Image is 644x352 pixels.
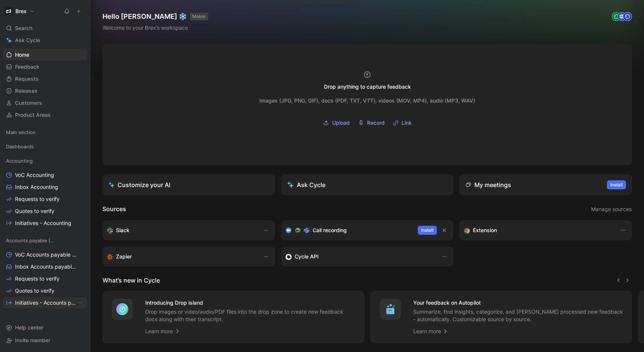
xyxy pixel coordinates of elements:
span: Accounts payable (AP) [6,237,56,244]
span: Customers [15,99,42,107]
a: Initiatives - Accounts payable (AP)View actions [3,297,87,308]
p: Drop images or video/audio/PDF files into the drop zone to create new feedback docs along with th... [145,308,355,323]
h2: Sources [102,204,126,214]
span: Feedback [15,63,39,71]
span: Record [367,118,385,127]
div: Sync customers & send feedback from custom sources. Get inspired by our favorite use case [286,252,434,261]
div: Accounts payable (AP)VoC Accounts payable (AP)Inbox Accounts payable (AP)Requests to verifyQuotes... [3,235,87,308]
div: Drop anything to capture feedback [324,82,411,91]
div: Record & transcribe meetings from Zoom, Meet & Teams. [286,226,412,235]
span: Initiatives - Accounts payable (AP) [15,299,77,307]
span: Product Areas [15,111,51,119]
div: A [624,13,631,20]
a: Customize your AI [102,174,275,195]
button: MAKER [190,13,208,20]
div: Ask Cycle [287,180,325,189]
div: Accounting [3,155,87,166]
span: Ask Cycle [15,36,40,45]
div: Capture feedback from thousands of sources with Zapier (survey results, recordings, sheets, etc). [107,252,256,261]
button: View actions [77,171,84,179]
span: Help center [15,324,44,331]
a: Feedback [3,61,87,73]
div: Invite member [3,335,87,346]
button: View actions [77,299,84,307]
button: View actions [77,219,84,227]
span: Initiatives - Accounting [15,219,71,227]
span: Upload [332,118,350,127]
h2: What’s new in Cycle [102,276,160,285]
button: Install [607,180,626,189]
button: View actions [77,287,84,295]
button: Record [355,117,387,128]
span: Dashboards [6,143,34,150]
a: Requests to verify [3,273,87,284]
div: Drop anything here to capture feedback [293,0,328,3]
div: Main section [3,127,87,138]
span: Requests to verify [15,275,60,283]
button: View actions [77,251,85,258]
span: Home [15,51,29,59]
div: My meetings [465,180,511,189]
h1: Brex [15,8,27,15]
h3: Extension [473,226,497,235]
span: Quotes to verify [15,287,54,295]
div: Accounts payable (AP) [3,235,87,246]
button: View actions [77,183,84,191]
div: Dashboards [3,141,87,154]
a: Releases [3,85,87,97]
p: Summarize, find insights, categorize, and [PERSON_NAME] processed new feedback - automatically. C... [413,308,623,323]
span: Accounting [6,157,33,165]
span: Inbox Accounting [15,183,58,191]
div: Help center [3,322,87,333]
h1: Hello [PERSON_NAME] ❄️ [102,12,208,21]
div: Docs, images, videos, audio files, links & more [293,4,328,6]
span: Requests [15,75,39,83]
button: Link [390,117,414,128]
a: VoC Accounting [3,169,87,181]
button: View actions [77,207,84,215]
a: Quotes to verify [3,285,87,296]
span: Main section [6,128,36,136]
div: Capture feedback from anywhere on the web [464,226,612,235]
div: A [612,13,620,20]
span: Install [610,181,623,189]
a: Requests to verify [3,193,87,205]
a: Learn more [413,327,448,336]
h3: Call recording [313,226,347,235]
span: Releases [15,87,38,95]
h3: Slack [116,226,129,235]
button: View actions [77,275,84,283]
div: Dashboards [3,141,87,152]
span: Inbox Accounts payable (AP) [15,263,78,270]
h4: Introducing Drop island [145,298,355,307]
span: Install [421,227,433,234]
span: Link [402,118,412,127]
a: Product Areas [3,109,87,121]
div: Customize your AI [108,180,170,189]
a: Quotes to verify [3,205,87,217]
a: Learn more [145,327,181,336]
h4: Your feedback on Autopilot [413,298,623,307]
img: avatar [618,13,626,20]
h3: Cycle API [295,252,319,261]
span: Quotes to verify [15,207,54,215]
a: Requests [3,73,87,85]
button: Upload [320,117,352,128]
a: Initiatives - Accounting [3,218,87,229]
div: Images (JPG, PNG, GIF), docs (PDF, TXT, VTT), videos (MOV, MP4), audio (MP3, WAV) [259,96,475,105]
button: Install [418,226,437,235]
span: Manage sources [591,205,632,214]
span: VoC Accounting [15,171,54,179]
a: VoC Accounts payable (AP) [3,249,87,260]
img: Brex [5,8,12,15]
div: Search [3,23,87,34]
h3: Zapier [116,252,132,261]
span: VoC Accounts payable (AP) [15,251,77,258]
button: BrexBrex [3,6,36,17]
a: Inbox Accounts payable (AP) [3,261,87,272]
button: View actions [78,263,85,270]
button: View actions [77,195,84,203]
div: Sync your customers, send feedback and get updates in Slack [107,226,256,235]
span: Requests to verify [15,195,60,203]
button: Manage sources [591,204,632,214]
